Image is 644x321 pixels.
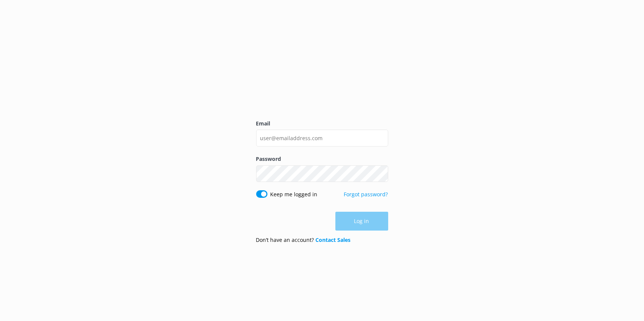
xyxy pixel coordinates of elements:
label: Password [256,155,388,163]
a: Forgot password? [344,191,388,198]
a: Contact Sales [316,236,351,243]
label: Keep me logged in [271,190,318,199]
p: Don’t have an account? [256,236,351,244]
input: user@emailaddress.com [256,130,388,147]
label: Email [256,119,388,128]
button: Show password [373,166,388,181]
